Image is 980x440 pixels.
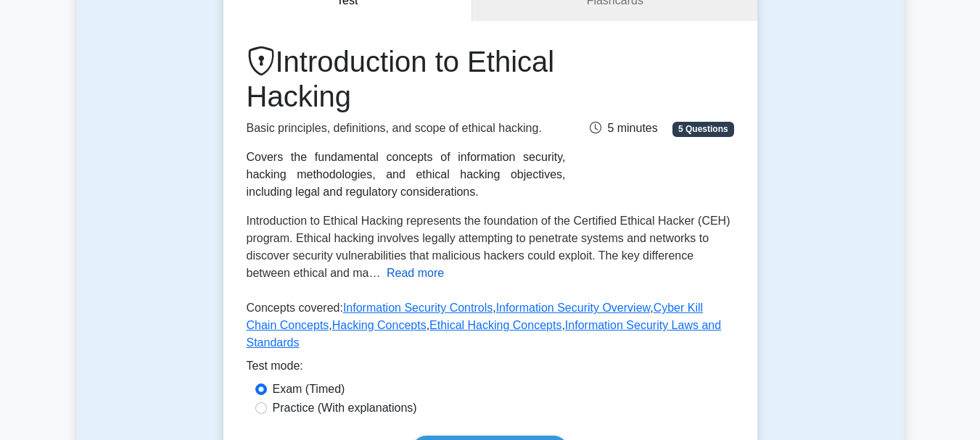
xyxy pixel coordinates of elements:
div: Covers the fundamental concepts of information security, hacking methodologies, and ethical hacki... [247,149,566,201]
div: Test mode: [247,357,734,381]
button: Read more [387,265,444,282]
span: 5 minutes [590,122,657,134]
a: Information Security Overview [496,302,651,314]
p: Basic principles, definitions, and scope of ethical hacking. [247,120,566,137]
a: Ethical Hacking Concepts [429,319,561,331]
h1: Introduction to Ethical Hacking [247,44,566,114]
a: Hacking Concepts [332,319,427,331]
a: Information Security Controls [343,302,493,314]
span: 5 Questions [672,122,733,136]
label: Practice (With explanations) [273,399,417,417]
span: Introduction to Ethical Hacking represents the foundation of the Certified Ethical Hacker (CEH) p... [247,215,730,279]
label: Exam (Timed) [273,381,345,398]
p: Concepts covered: , , , , , [247,299,734,357]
